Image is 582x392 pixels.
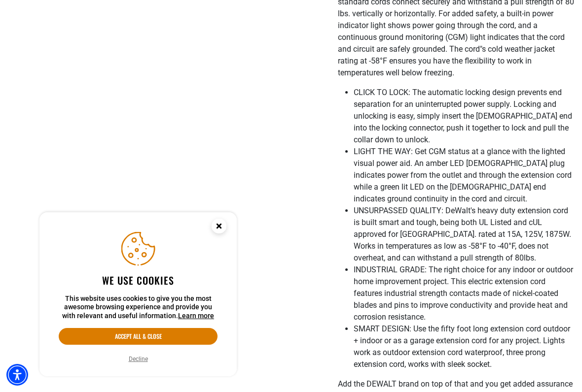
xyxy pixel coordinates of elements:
[354,265,573,322] span: INDUSTRIAL GRADE: The right choice for any indoor or outdoor home improvement project. This elect...
[178,312,214,320] a: This website uses cookies to give you the most awesome browsing experience and provide you with r...
[354,324,570,369] span: SMART DESIGN: Use the fifty foot long extension cord outdoor + indoor or as a garage extension co...
[354,206,571,262] span: UNSURPASSED QUALITY: DeWalt's heavy duty extension cord is built smart and tough, being both UL L...
[6,364,28,386] div: Accessibility Menu
[354,88,572,144] span: CLICK TO LOCK: The automatic locking design prevents end separation for an uninterrupted power su...
[126,354,151,364] button: Decline
[39,212,237,377] aside: Cookie Consent
[59,294,218,321] p: This website uses cookies to give you the most awesome browsing experience and provide you with r...
[354,147,572,203] span: LIGHT THE WAY: Get CGM status at a glance with the lighted visual power aid. An amber LED [DEMOGR...
[201,212,237,243] button: Close this option
[59,274,218,287] h2: We use cookies
[59,328,218,345] button: Accept all & close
